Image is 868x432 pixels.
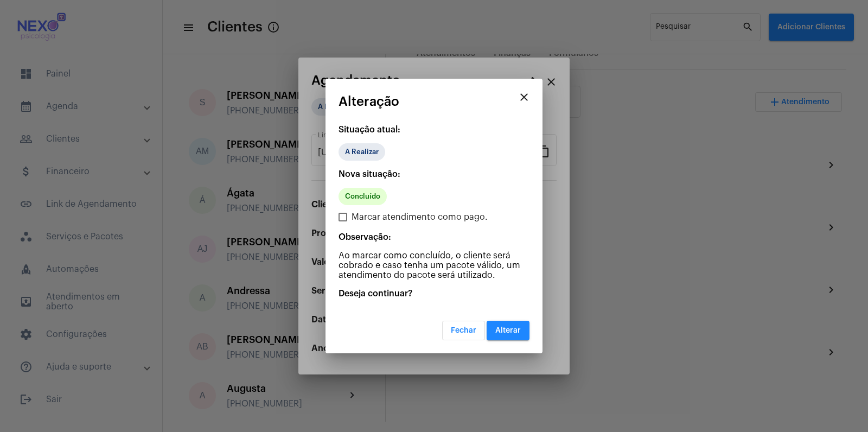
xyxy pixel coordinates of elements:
p: Observação: [339,232,529,242]
button: Fechar [442,321,485,340]
span: Alterar [495,327,521,334]
p: Nova situação: [339,169,529,179]
mat-chip: Concluído [339,188,387,205]
span: Alteração [339,94,399,109]
span: Marcar atendimento como pago. [352,211,488,224]
p: Deseja continuar? [339,289,529,298]
mat-chip: A Realizar [339,143,385,161]
span: Fechar [451,327,476,334]
mat-icon: close [518,91,531,104]
button: Alterar [487,321,529,340]
p: Ao marcar como concluído, o cliente será cobrado e caso tenha um pacote válido, um atendimento do... [339,251,529,280]
p: Situação atual: [339,125,529,135]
